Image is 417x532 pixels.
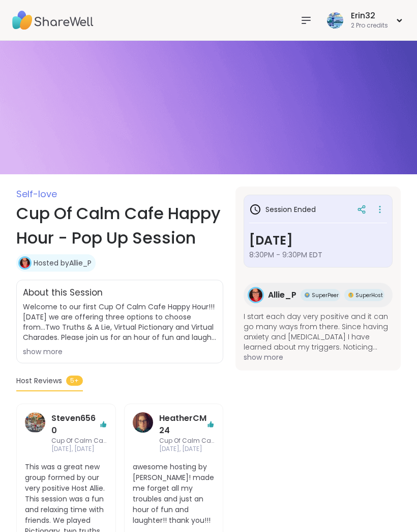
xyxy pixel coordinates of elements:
[133,412,153,433] img: HeatherCM24
[20,258,30,268] img: Allie_P
[249,203,316,216] h3: Session Ended
[327,12,343,29] img: Erin32
[51,445,107,454] span: [DATE], [DATE]
[25,412,45,433] img: Steven6560
[244,311,393,352] span: I start each day very positive and it can go many ways from there. Since having anxiety and [MEDI...
[159,412,207,437] a: HeatherCM24
[159,437,215,445] span: Cup Of Calm Cafe Happy Hour - Pop Up Session
[305,292,310,298] img: Peer Badge Three
[34,258,92,268] a: Hosted byAllie_P
[268,289,296,301] span: Allie_P
[16,376,62,386] span: Host Reviews
[244,283,393,307] a: Allie_PAllie_PPeer Badge ThreeSuperPeerPeer Badge OneSuperHost
[23,286,103,300] h2: About this Session
[133,412,153,454] a: HeatherCM24
[355,291,383,299] span: SuperHost
[23,347,217,357] div: show more
[23,302,217,342] span: Welcome to our first Cup Of Calm Cafe Happy Hour!!! [DATE] we are offering three options to choos...
[66,376,83,386] span: 5+
[351,21,388,30] div: 2 Pro credits
[133,462,215,526] span: awesome hosting by [PERSON_NAME]! made me forget all my troubles and just an hour of fun and laug...
[244,352,393,362] span: show more
[249,288,262,302] img: Allie_P
[312,291,339,299] span: SuperPeer
[25,412,45,454] a: Steven6560
[51,437,107,445] span: Cup Of Calm Cafe Happy Hour - Pop Up Session
[12,3,94,38] img: ShareWell Nav Logo
[16,188,57,200] span: Self-love
[51,412,99,437] a: Steven6560
[348,292,353,298] img: Peer Badge One
[249,231,387,250] h3: [DATE]
[16,201,223,250] h1: Cup Of Calm Cafe Happy Hour - Pop Up Session
[249,250,387,260] span: 8:30PM - 9:30PM EDT
[159,445,215,454] span: [DATE], [DATE]
[351,10,388,21] div: Erin32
